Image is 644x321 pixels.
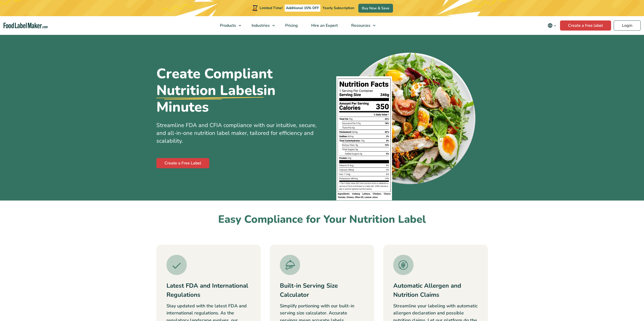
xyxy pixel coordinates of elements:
[279,16,303,35] a: Pricing
[285,5,320,12] span: Additional 15% OFF
[156,65,318,115] h1: Create Compliant in Minutes
[4,23,48,29] a: Food Label Maker homepage
[345,16,378,35] a: Resources
[350,23,371,28] span: Resources
[213,16,244,35] a: Products
[260,6,282,10] span: Limited Time!
[560,20,611,31] a: Create a free label
[393,281,477,299] h3: Automatic Allergen and Nutrition Claims
[544,20,560,31] button: Change language
[167,255,187,275] img: A green tick icon.
[167,281,251,299] h3: Latest FDA and International Regulations
[250,23,270,28] span: Industries
[218,23,237,28] span: Products
[156,82,263,99] u: Nutrition Labels
[323,6,354,10] span: Yearly Subscription
[156,213,488,227] h2: Easy Compliance for Your Nutrition Label
[614,20,641,31] a: Login
[245,16,277,35] a: Industries
[156,121,317,145] span: Streamline FDA and CFIA compliance with our intuitive, secure, and all-in-one nutrition label mak...
[156,158,209,168] a: Create a Free Label
[336,49,477,201] img: A plate of food with a nutrition facts label on top of it.
[280,281,364,299] h3: Built-in Serving Size Calculator
[284,23,298,28] span: Pricing
[310,23,338,28] span: Hire an Expert
[305,16,343,35] a: Hire an Expert
[358,4,393,13] a: Buy Now & Save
